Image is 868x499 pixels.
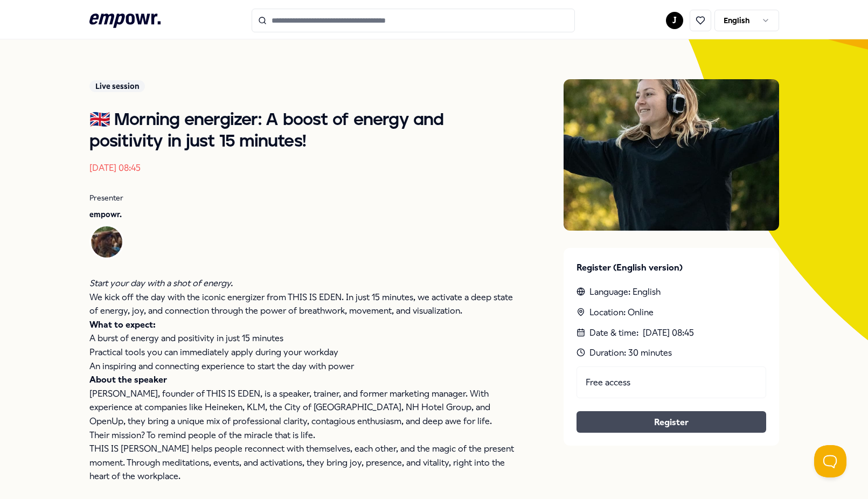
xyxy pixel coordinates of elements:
div: Live session [89,80,145,92]
p: Register (English version) [577,261,766,275]
p: An inspiring and connecting experience to start the day with power [89,359,520,373]
em: Start your day with a shot of energy. [89,278,233,288]
iframe: Help Scout Beacon - Open [814,445,846,477]
button: J [666,12,683,29]
h1: 🇬🇧 Morning energizer: A boost of energy and positivity in just 15 minutes! [89,109,520,153]
img: Avatar [91,226,122,258]
p: A burst of energy and positivity in just 15 minutes [89,331,520,345]
p: Their mission? To remind people of the miracle that is life. [89,428,520,442]
div: Language: English [577,285,766,299]
strong: About the speaker [89,375,167,385]
div: Duration: 30 minutes [577,346,766,360]
p: [PERSON_NAME], founder of THIS IS EDEN, is a speaker, trainer, and former marketing manager. With... [89,373,520,428]
p: THIS IS [PERSON_NAME] helps people reconnect with themselves, each other, and the magic of the pr... [89,442,520,483]
input: Search for products, categories or subcategories [252,9,575,32]
p: We kick off the day with the iconic energizer from THIS IS EDEN. In just 15 minutes, we activate ... [89,290,520,318]
img: Presenter image [564,79,779,231]
p: Practical tools you can immediately apply during your workday [89,345,520,359]
strong: What to expect: [89,320,156,330]
div: Location: Online [577,306,766,320]
button: Register [577,411,766,433]
div: Free access [577,366,766,399]
p: empowr. [89,209,520,220]
p: Presenter [89,192,520,204]
time: [DATE] 08:45 [643,326,694,340]
div: Date & time : [577,326,766,340]
time: [DATE] 08:45 [89,163,141,173]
